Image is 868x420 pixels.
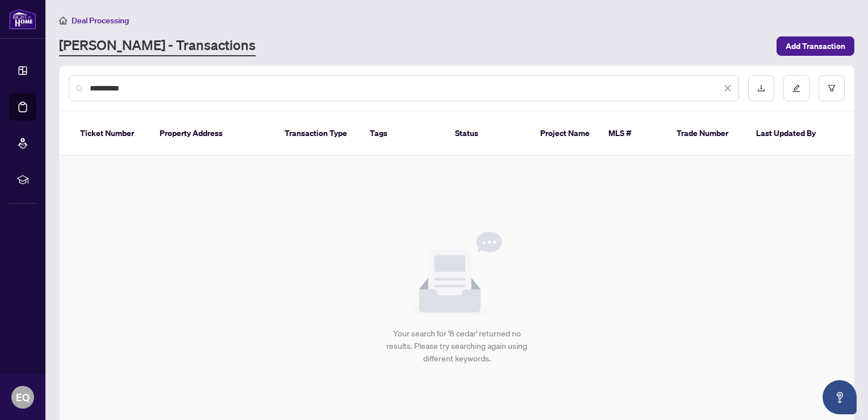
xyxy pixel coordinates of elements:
[828,84,836,92] span: filter
[724,84,732,92] span: close
[777,36,854,56] button: Add Transaction
[667,112,747,156] th: Trade Number
[71,112,151,156] th: Ticket Number
[59,36,256,56] a: [PERSON_NAME] - Transactions
[748,75,774,101] button: download
[786,37,845,55] span: Add Transaction
[819,75,845,101] button: filter
[59,17,67,24] span: home
[380,327,534,365] div: Your search for '8 cedar' returned no results. Please try searching again using different keywords.
[72,15,129,26] span: Deal Processing
[9,9,36,30] img: logo
[361,112,446,156] th: Tags
[531,112,599,156] th: Project Name
[599,112,667,156] th: MLS #
[823,380,857,414] button: Open asap
[411,232,502,318] img: Null State Icon
[276,112,361,156] th: Transaction Type
[16,389,30,405] span: EQ
[151,112,276,156] th: Property Address
[757,84,765,92] span: download
[747,112,832,156] th: Last Updated By
[792,84,800,92] span: edit
[446,112,531,156] th: Status
[783,75,809,101] button: edit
